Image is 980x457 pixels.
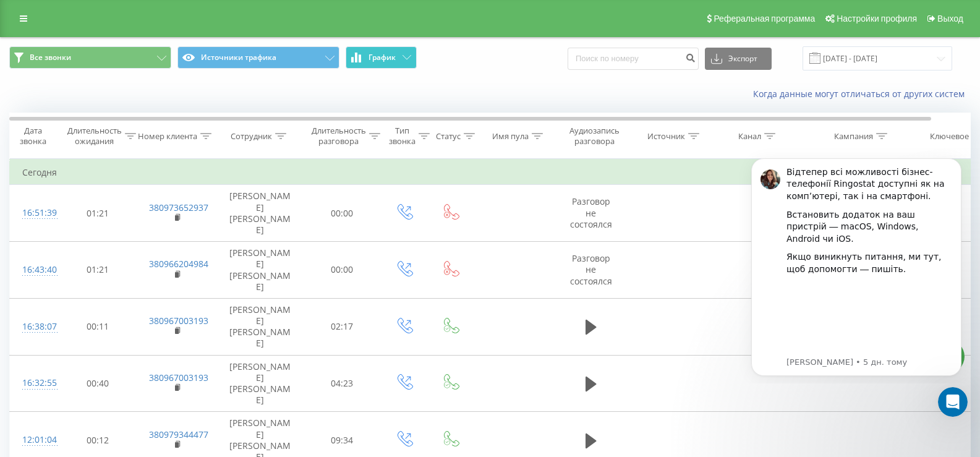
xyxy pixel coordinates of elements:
[9,46,171,69] button: Все звонки
[149,258,208,270] a: 380966204984
[753,88,971,100] a: Когда данные могут отличаться от других систем
[834,131,873,142] div: Кампания
[705,48,772,70] button: Экспорт
[568,48,699,70] input: Поиск по номеру
[304,298,381,355] td: 02:17
[59,355,137,412] td: 00:40
[177,46,339,69] button: Источники трафика
[217,355,304,412] td: [PERSON_NAME] [PERSON_NAME]
[304,242,381,299] td: 00:00
[59,298,137,355] td: 00:11
[22,201,47,225] div: 16:51:39
[938,387,968,417] iframe: Intercom live chat
[149,315,208,327] a: 380967003193
[59,185,137,242] td: 01:21
[22,428,47,452] div: 12:01:04
[67,126,122,147] div: Длительность ожидания
[436,131,461,142] div: Статус
[10,126,56,147] div: Дата звонка
[733,147,980,383] iframe: Intercom notifications повідомлення
[565,126,624,147] div: Аудиозапись разговора
[304,185,381,242] td: 00:00
[59,242,137,299] td: 01:21
[138,131,197,142] div: Номер клиента
[217,242,304,299] td: [PERSON_NAME] [PERSON_NAME]
[217,298,304,355] td: [PERSON_NAME] [PERSON_NAME]
[492,131,529,142] div: Имя пула
[30,53,71,62] span: Все звонки
[217,185,304,242] td: [PERSON_NAME] [PERSON_NAME]
[149,202,208,213] a: 380973652937
[570,252,612,286] span: Разговор не состоялся
[22,371,47,395] div: 16:32:55
[231,131,272,142] div: Сотрудник
[304,355,381,412] td: 04:23
[570,195,612,229] span: Разговор не состоялся
[346,46,417,69] button: График
[22,258,47,282] div: 16:43:40
[738,131,761,142] div: Канал
[714,14,815,23] span: Реферальная программа
[837,14,917,23] span: Настройки профиля
[647,131,685,142] div: Источник
[22,315,47,339] div: 16:38:07
[369,53,396,62] span: График
[937,14,963,23] span: Выход
[389,126,415,147] div: Тип звонка
[149,372,208,383] a: 380967003193
[149,429,208,440] a: 380979344477
[312,126,366,147] div: Длительность разговора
